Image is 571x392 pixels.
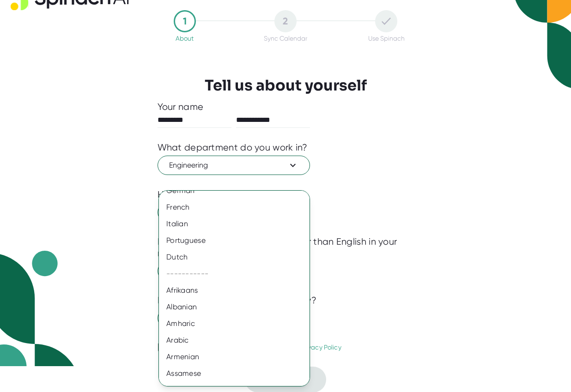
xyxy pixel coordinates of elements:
div: Albanian [159,299,310,315]
div: Portuguese [159,232,310,249]
div: Dutch [159,249,310,265]
div: Assamese [159,365,310,382]
div: Italian [159,216,310,232]
div: Amharic [159,315,310,332]
div: French [159,199,310,216]
div: Afrikaans [159,282,310,299]
div: Arabic [159,332,310,349]
div: ----------- [159,265,310,282]
div: Armenian [159,349,310,365]
div: German [159,182,310,199]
